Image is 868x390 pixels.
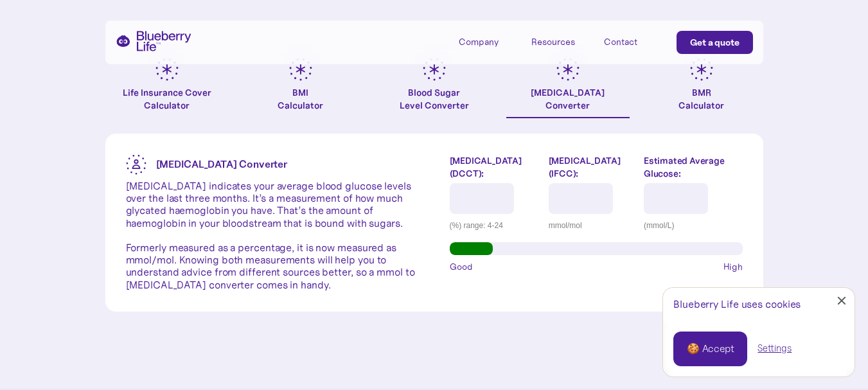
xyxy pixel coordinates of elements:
label: [MEDICAL_DATA] (IFCC): [549,154,634,180]
div: Company [459,37,499,48]
div: Contact [604,37,637,48]
a: Get a quote [677,31,753,54]
a: home [116,31,191,51]
div: mmol/mol [549,219,634,232]
div: Get a quote [690,36,740,49]
div: Blood Sugar Level Converter [400,86,469,112]
div: Resources [531,37,575,48]
div: Company [459,31,517,52]
a: [MEDICAL_DATA]Converter [506,58,630,118]
a: Close Cookie Popup [829,288,855,314]
div: 🍪 Accept [687,342,734,356]
a: Life Insurance Cover Calculator [105,58,229,118]
label: [MEDICAL_DATA] (DCCT): [450,154,539,180]
p: [MEDICAL_DATA] indicates your average blood glucose levels over the last three months. It’s a mea... [126,180,419,291]
a: 🍪 Accept [673,332,747,366]
div: Life Insurance Cover Calculator [105,86,229,112]
strong: [MEDICAL_DATA] Converter [156,157,288,170]
a: Settings [757,342,792,355]
label: Estimated Average Glucose: [644,154,742,180]
div: BMR Calculator [678,86,724,112]
span: High [723,260,743,273]
span: Good [450,260,473,273]
div: Resources [531,31,589,52]
div: (%) range: 4-24 [450,219,539,232]
div: (mmol/L) [644,219,742,232]
div: BMI Calculator [278,86,323,112]
div: [MEDICAL_DATA] Converter [531,86,605,112]
a: Blood SugarLevel Converter [373,58,496,118]
a: Contact [604,31,662,52]
a: BMRCalculator [640,58,763,118]
div: Blueberry Life uses cookies [673,298,844,310]
a: BMICalculator [239,58,362,118]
